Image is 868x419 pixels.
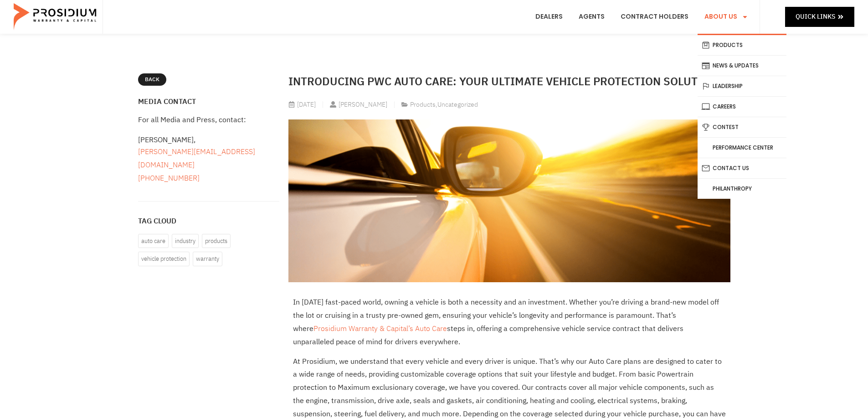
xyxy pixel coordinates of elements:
[698,76,786,96] a: Leadership
[138,234,169,248] a: auto care
[410,100,436,109] span: Products
[698,138,786,158] a: Performance Center
[288,73,730,90] h2: Introducing PWC Auto Care: Your Ultimate Vehicle Protection Solution
[698,179,786,199] a: Philanthropy
[138,173,200,184] a: [PHONE_NUMBER]
[138,114,279,125] div: For all Media and Press, contact:
[138,217,279,225] h4: Tag Cloud
[313,323,413,334] a: Prosidium Warranty & Capital’s
[172,234,199,248] a: Industry
[145,75,159,85] span: Back
[698,56,786,76] a: News & Updates
[410,100,478,109] span: ,
[138,134,279,185] div: [PERSON_NAME],
[330,99,387,110] a: [PERSON_NAME]
[698,158,786,178] a: Contact Us
[698,35,786,55] a: Products
[698,97,786,117] a: Careers
[288,119,730,282] img: auto care, vehicle, protection
[202,234,231,248] a: products
[138,252,190,266] a: vehicle protection
[138,98,279,105] h4: Media Contact
[138,146,255,171] a: [PERSON_NAME][EMAIL_ADDRESS][DOMAIN_NAME]
[297,100,316,109] time: [DATE]
[796,11,835,22] span: Quick Links
[288,99,316,110] a: [DATE]
[336,99,387,110] span: [PERSON_NAME]
[293,297,719,347] strong: In [DATE] fast-paced world, owning a vehicle is both a necessity and an investment. Whether you’r...
[698,117,786,137] a: Contest
[138,73,166,86] a: Back
[415,323,447,334] a: Auto Care
[437,100,478,109] span: Uncategorized
[193,252,222,266] a: Warranty
[785,7,854,26] a: Quick Links
[698,34,786,199] ul: About Us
